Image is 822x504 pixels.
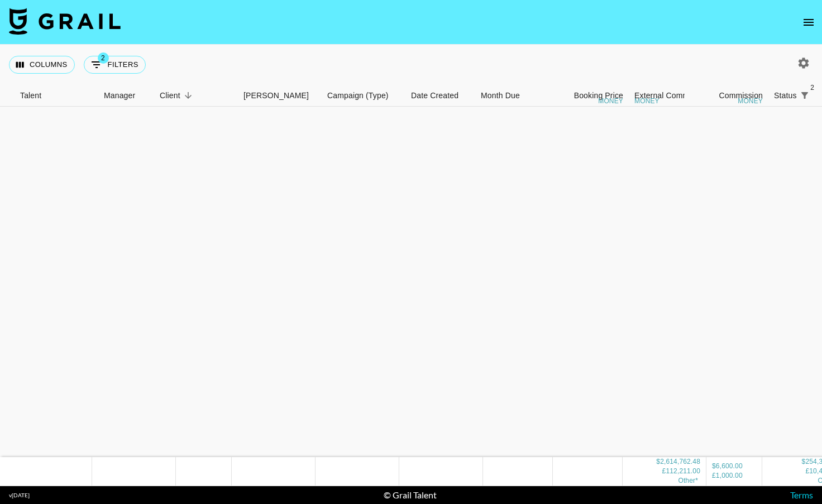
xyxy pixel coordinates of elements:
div: Date Created [411,85,458,107]
div: [PERSON_NAME] [243,85,309,107]
span: 2 [807,82,818,93]
button: Show filters [797,88,813,103]
button: Select columns [9,56,75,74]
div: Manager [104,85,135,107]
div: Date Created [405,85,475,107]
div: v [DATE] [9,492,30,499]
div: $ [802,457,806,467]
div: money [634,98,659,104]
div: Status [774,85,797,107]
div: Client [160,85,180,107]
div: £ [712,471,716,481]
div: Month Due [481,85,520,107]
div: Talent [20,85,41,107]
div: External Commission [634,85,710,107]
div: 6,600.00 [716,462,743,471]
div: Talent [15,85,98,107]
div: 1,000.00 [716,471,743,481]
div: 2,614,762.48 [660,457,700,467]
button: Show filters [84,56,146,74]
div: Month Due [475,85,545,107]
div: £ [662,467,666,476]
div: Commission [719,85,763,107]
div: Booking Price [574,85,623,107]
div: money [738,98,763,104]
div: Client [154,85,238,107]
div: Campaign (Type) [327,85,389,107]
div: 112,211.00 [666,467,700,476]
div: $ [656,457,660,467]
div: 2 active filters [797,88,813,103]
span: € 11,220.00, CA$ 14,667.46, AU$ 10,932.00 [678,477,698,484]
span: 2 [98,52,109,64]
a: Terms [790,489,813,500]
img: Grail Talent [9,8,121,35]
button: open drawer [797,11,820,33]
div: £ [805,467,809,476]
div: money [598,98,623,104]
div: © Grail Talent [384,489,437,501]
div: Manager [98,85,154,107]
div: Campaign (Type) [322,85,405,107]
div: $ [712,462,716,471]
div: Booker [238,85,322,107]
button: Sort [180,88,196,103]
